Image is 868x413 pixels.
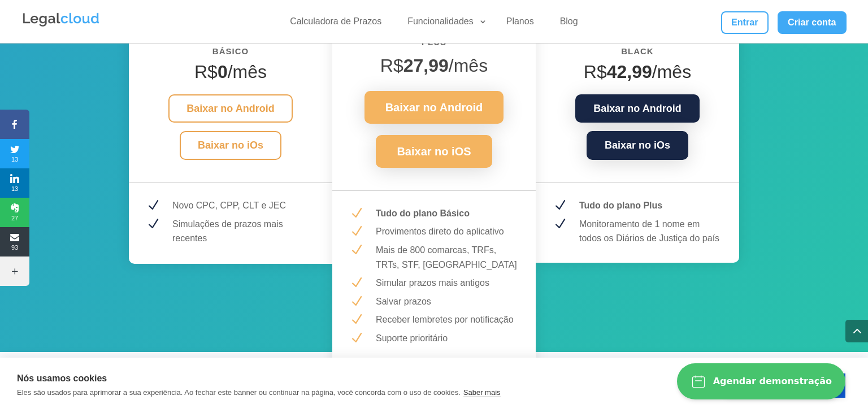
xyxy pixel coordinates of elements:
h4: R$ /mês [146,61,315,88]
a: Baixar no iOs [180,131,281,160]
a: Logo da Legalcloud [21,20,101,30]
a: Baixar no iOs [587,131,688,160]
strong: Tudo do plano Básico [376,208,470,218]
img: Legalcloud Logo [21,11,101,28]
p: Simulações de prazos mais recentes [172,217,315,246]
strong: 27,99 [403,55,449,76]
h6: BÁSICO [146,44,315,64]
strong: 42,99 [607,62,652,82]
p: Receber lembretes por notificação [376,312,519,327]
a: Baixar no Android [364,91,504,124]
span: N [553,198,567,212]
h6: Black [553,44,722,64]
a: Baixar no Android [575,94,699,123]
span: R$ /mês [380,55,488,76]
a: Blog [553,16,585,32]
a: Saber mais [463,388,501,397]
span: N [553,217,567,231]
strong: Nós usamos cookies [17,373,107,383]
a: Entrar [721,11,769,34]
span: N [349,312,363,327]
a: Baixar no Android [168,94,292,123]
p: Salvar prazos [376,294,519,309]
strong: Tudo do plano Plus [579,201,662,210]
p: Novo CPC, CPP, CLT e JEC [172,198,315,213]
span: N [349,224,363,238]
p: Monitoramento de 1 nome em todos os Diários de Justiça do país [579,217,722,246]
span: N [349,243,363,257]
span: N [146,217,160,231]
a: Funcionalidades [401,16,487,32]
span: N [349,206,363,220]
h4: R$ /mês [553,61,722,88]
span: N [146,198,160,212]
h6: PLUS [349,35,519,55]
p: Simular prazos mais antigos [376,276,519,290]
p: Suporte prioritário [376,331,519,346]
span: N [349,331,363,345]
p: Provimentos direto do aplicativo [376,224,519,239]
span: N [349,276,363,290]
p: Mais de 800 comarcas, TRFs, TRTs, STF, [GEOGRAPHIC_DATA] [376,243,519,272]
a: Criar conta [778,11,847,34]
strong: 0 [218,62,228,82]
a: Baixar no iOS [376,135,492,168]
a: Planos [500,16,541,32]
p: Eles são usados para aprimorar a sua experiência. Ao fechar este banner ou continuar na página, v... [17,388,461,397]
a: Calculadora de Prazos [283,16,388,32]
span: N [349,294,363,308]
